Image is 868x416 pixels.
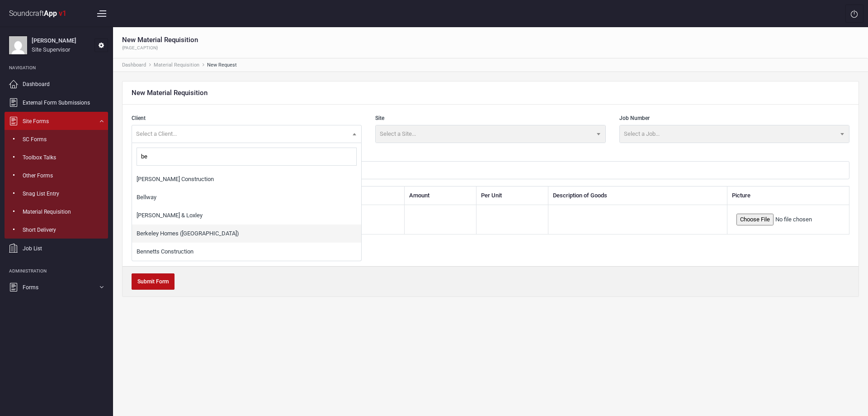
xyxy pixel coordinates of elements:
[5,202,108,220] a: Material Requisition
[5,166,108,184] a: Other Forms
[23,226,56,234] span: Short Delivery
[132,114,146,123] label: Client
[23,153,56,162] span: Toolbox Talks
[727,186,849,205] th: Picture
[23,117,49,125] span: Site Forms
[23,283,38,292] span: Forms
[122,35,198,44] h1: New Material Requisition
[5,239,108,257] a: Job List
[23,208,71,216] span: Material Requisition
[619,114,650,123] label: Job Number
[132,206,361,225] li: [PERSON_NAME] & Loxley
[199,61,237,70] li: New Request
[5,59,108,72] li: Navigation
[5,278,108,296] a: Forms
[5,130,108,148] a: SC Forms
[5,93,108,111] a: External Form Submissions
[23,190,59,198] span: Snag List Entry
[23,172,53,180] span: Other Forms
[5,262,108,276] li: Administration
[5,184,108,202] a: Snag List Entry
[132,170,361,188] li: [PERSON_NAME] Construction
[44,9,57,18] strong: App
[132,161,849,179] input: Enter supplier
[23,244,42,253] span: Job List
[23,99,90,107] span: External Form Submissions
[23,135,47,143] span: SC Forms
[132,273,175,290] button: Submit Form
[5,75,108,93] a: Dashboard
[375,114,384,123] label: Site
[624,130,660,137] span: Select a Job...
[23,80,50,88] span: Dashboard
[548,186,727,205] th: Description of Goods
[5,112,108,130] a: Site Forms
[333,186,405,205] th: Quantity
[154,62,199,68] a: Material Requisition
[32,46,70,53] span: Site Supervisor
[5,148,108,166] a: Toolbox Talks
[405,186,476,205] th: Amount
[59,9,66,18] strong: v1
[32,37,76,44] strong: [PERSON_NAME]
[122,62,146,68] a: Dashboard
[122,44,198,51] p: {page_caption}
[132,88,208,97] div: New Material Requisition
[132,225,361,243] li: Berkeley Homes ([GEOGRAPHIC_DATA])
[476,186,548,205] th: Per Unit
[132,188,361,206] li: Bellway
[5,220,108,239] a: Short Delivery
[132,243,361,261] li: Bennetts Construction
[113,27,868,72] nav: breadcrumb
[136,130,177,137] span: Select a Client...
[380,130,416,137] span: Select a Site...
